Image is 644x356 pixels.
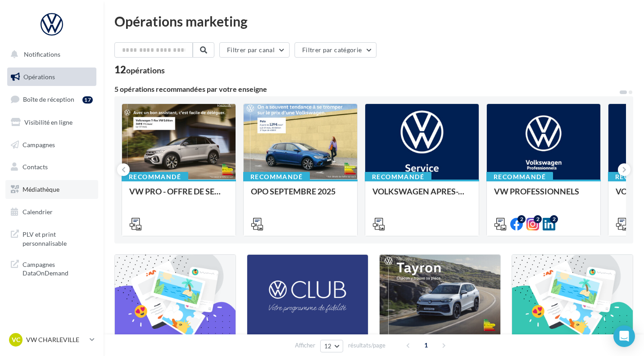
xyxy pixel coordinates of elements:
a: Médiathèque [5,180,98,199]
div: VW PRO - OFFRE DE SEPTEMBRE 25 [129,187,228,205]
button: 12 [320,340,343,352]
span: Campagnes [23,140,55,148]
span: Boîte de réception [23,95,74,103]
div: 17 [82,96,93,104]
span: VC [12,335,20,344]
span: Afficher [295,341,315,350]
span: Calendrier [23,208,53,216]
div: 2 [517,215,526,223]
button: Filtrer par catégorie [295,42,376,58]
div: opérations [126,66,165,74]
a: Campagnes DataOnDemand [5,255,98,281]
span: Opérations [23,73,55,81]
div: VOLKSWAGEN APRES-VENTE [372,187,472,205]
div: OPO SEPTEMBRE 2025 [251,187,350,205]
span: Campagnes DataOnDemand [23,258,93,278]
span: 1 [419,338,433,352]
a: Opérations [5,68,98,86]
span: Médiathèque [23,185,59,193]
div: Recommandé [243,172,310,182]
div: 2 [534,215,542,223]
p: VW CHARLEVILLE [26,335,86,344]
button: Filtrer par canal [219,42,290,58]
span: résultats/page [348,341,385,350]
a: Visibilité en ligne [5,113,98,132]
a: Contacts [5,158,98,176]
a: Campagnes [5,135,98,154]
span: Notifications [24,50,60,58]
a: Boîte de réception17 [5,90,98,109]
div: 12 [114,65,165,75]
div: Recommandé [486,172,553,182]
div: Recommandé [365,172,431,182]
a: VC VW CHARLEVILLE [7,331,96,348]
button: Notifications [5,45,95,64]
div: Open Intercom Messenger [613,325,635,347]
div: Opérations marketing [114,14,633,28]
span: 12 [324,342,332,350]
a: PLV et print personnalisable [5,225,98,251]
div: VW PROFESSIONNELS [494,187,593,205]
div: 5 opérations recommandées par votre enseigne [114,86,619,93]
span: PLV et print personnalisable [23,228,93,248]
a: Calendrier [5,203,98,221]
span: Visibilité en ligne [24,118,73,126]
div: Recommandé [122,172,188,182]
div: 2 [550,215,558,223]
span: Contacts [23,163,48,171]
